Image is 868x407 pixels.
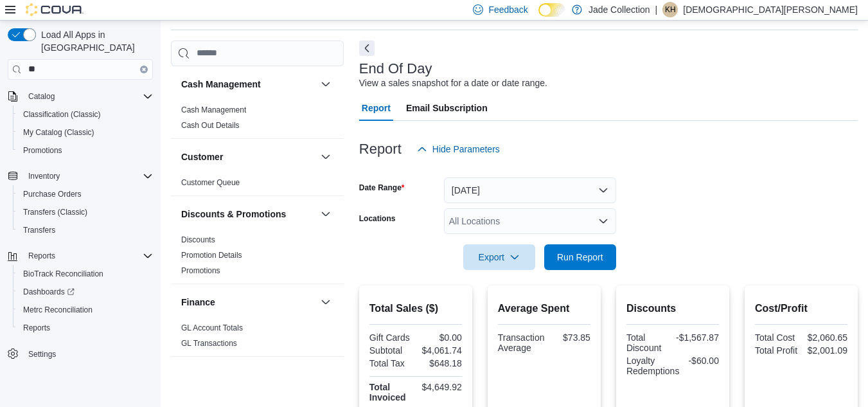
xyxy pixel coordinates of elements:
[181,105,246,115] span: Cash Management
[181,368,315,381] button: Inventory
[359,41,375,56] button: Next
[13,319,158,337] button: Reports
[23,145,62,156] span: Promotions
[3,345,158,363] button: Settings
[318,149,333,165] button: Customer
[369,345,413,356] div: Subtotal
[181,296,315,309] button: Finance
[18,125,100,140] a: My Catalog (Classic)
[181,235,215,244] a: Discounts
[488,3,527,16] span: Feedback
[36,28,153,54] span: Load All Apps in [GEOGRAPHIC_DATA]
[28,171,60,181] span: Inventory
[538,17,539,17] span: Dark Mode
[181,178,240,187] a: Customer Queue
[18,204,93,220] a: Transfers (Classic)
[18,186,87,202] a: Purchase Orders
[23,287,75,297] span: Dashboards
[318,206,333,222] button: Discounts & Promotions
[589,2,650,17] p: Jade Collection
[171,102,344,138] div: Cash Management
[181,323,243,333] span: GL Account Totals
[18,107,153,122] span: Classification (Classic)
[13,141,158,159] button: Promotions
[13,185,158,203] button: Purchase Orders
[181,323,243,332] a: GL Account Totals
[418,332,462,343] div: $0.00
[662,2,678,17] div: Kristen Hardesty
[13,265,158,283] button: BioTrack Reconciliation
[181,266,220,275] a: Promotions
[171,232,344,284] div: Discounts & Promotions
[23,346,153,362] span: Settings
[444,177,616,203] button: [DATE]
[598,216,608,226] button: Open list of options
[18,204,153,220] span: Transfers (Classic)
[318,77,333,92] button: Cash Management
[181,120,240,131] span: Cash Out Details
[23,109,101,120] span: Classification (Classic)
[318,294,333,310] button: Finance
[181,368,222,381] h3: Inventory
[538,3,565,17] input: Dark Mode
[181,208,315,221] button: Discounts & Promotions
[13,301,158,319] button: Metrc Reconciliation
[755,345,799,356] div: Total Profit
[13,283,158,301] a: Dashboards
[369,358,413,368] div: Total Tax
[26,3,84,16] img: Cova
[181,266,220,276] span: Promotions
[140,66,148,73] button: Clear input
[23,207,87,217] span: Transfers (Classic)
[362,95,391,121] span: Report
[18,125,153,140] span: My Catalog (Classic)
[18,143,153,158] span: Promotions
[18,107,106,122] a: Classification (Classic)
[28,349,56,359] span: Settings
[318,367,333,383] button: Inventory
[755,332,799,343] div: Total Cost
[181,78,261,91] h3: Cash Management
[804,345,847,356] div: $2,001.09
[18,186,153,202] span: Purchase Orders
[626,332,670,353] div: Total Discount
[181,339,237,348] a: GL Transactions
[13,221,158,239] button: Transfers
[359,213,396,224] label: Locations
[8,82,153,397] nav: Complex example
[418,358,462,368] div: $648.18
[3,167,158,185] button: Inventory
[684,356,719,366] div: -$60.00
[369,382,406,402] strong: Total Invoiced
[675,332,719,343] div: -$1,567.87
[13,105,158,123] button: Classification (Classic)
[18,284,153,300] span: Dashboards
[171,320,344,356] div: Finance
[23,189,82,199] span: Purchase Orders
[23,225,55,235] span: Transfers
[181,296,215,309] h3: Finance
[804,332,847,343] div: $2,060.65
[23,269,103,279] span: BioTrack Reconciliation
[549,332,590,343] div: $73.85
[544,244,616,270] button: Run Report
[171,175,344,195] div: Customer
[3,247,158,265] button: Reports
[13,123,158,141] button: My Catalog (Classic)
[359,77,547,90] div: View a sales snapshot for a date or date range.
[557,251,603,264] span: Run Report
[359,183,405,193] label: Date Range
[3,87,158,105] button: Catalog
[181,251,242,260] a: Promotion Details
[369,301,462,316] h2: Total Sales ($)
[18,302,98,318] a: Metrc Reconciliation
[463,244,535,270] button: Export
[13,203,158,221] button: Transfers (Classic)
[23,248,153,264] span: Reports
[369,332,413,343] div: Gift Cards
[23,347,61,362] a: Settings
[181,250,242,260] span: Promotion Details
[471,244,527,270] span: Export
[181,235,215,245] span: Discounts
[181,105,246,114] a: Cash Management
